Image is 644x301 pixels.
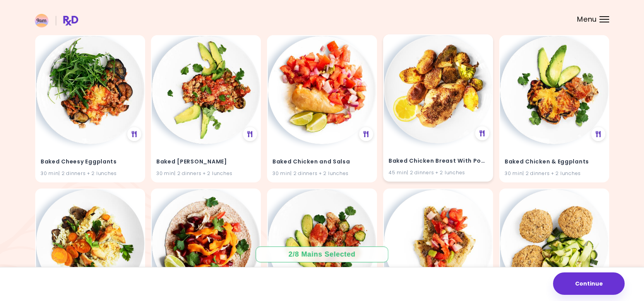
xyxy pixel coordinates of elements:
button: Continue [553,272,625,295]
img: RxDiet [35,14,78,27]
h4: Baked Cheesy Eggplants [41,156,140,168]
div: See Meal Plan [127,127,141,141]
div: 45 min | 2 dinners + 2 lunches [389,169,488,176]
h4: Baked Cheesy Zucchinis [156,156,255,168]
div: See Meal Plan [243,127,257,141]
div: See Meal Plan [591,127,605,141]
h4: Baked Chicken & Eggplants [505,156,604,168]
div: 30 min | 2 dinners + 2 lunches [41,170,140,177]
h4: Baked Chicken and Salsa [272,156,372,168]
div: See Meal Plan [359,127,373,141]
span: Menu [577,16,597,23]
div: 2 / 8 Mains Selected [283,250,361,259]
div: 30 min | 2 dinners + 2 lunches [156,170,255,177]
div: See Meal Plan [475,126,489,140]
div: 30 min | 2 dinners + 2 lunches [272,170,372,177]
h4: Baked Chicken Breast With Potatoes [389,155,488,167]
div: 30 min | 2 dinners + 2 lunches [505,170,604,177]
